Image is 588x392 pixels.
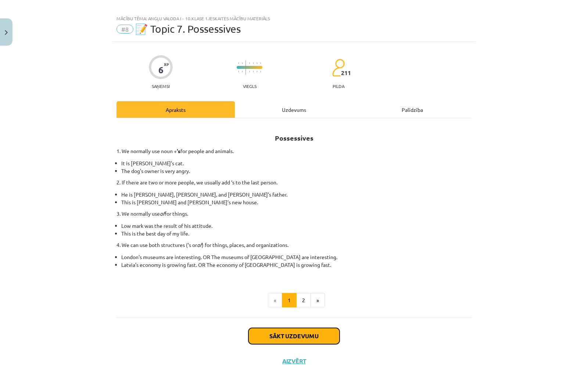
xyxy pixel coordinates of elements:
div: Apraksts [116,101,235,118]
em: of [197,241,202,248]
li: This is the best day of my life. [121,230,472,237]
strong: ‘s [177,148,180,154]
img: icon-long-line-d9ea69661e0d244f92f715978eff75569469978d946b2353a9bb055b3ed8787d.svg [245,60,246,75]
li: London’s museums are interesting. OR The museums of [GEOGRAPHIC_DATA] are interesting. [121,253,472,261]
li: The dog’s owner is very angry. [121,167,472,175]
button: 1 [282,293,297,308]
img: icon-short-line-57e1e144782c952c97e751825c79c345078a6d821885a25fce030b3d8c18986b.svg [253,62,254,64]
div: Uzdevums [235,101,353,118]
img: icon-short-line-57e1e144782c952c97e751825c79c345078a6d821885a25fce030b3d8c18986b.svg [260,62,261,64]
img: icon-close-lesson-0947bae3869378f0d4975bcd49f059093ad1ed9edebbc8119c70593378902aed.svg [5,30,8,35]
img: icon-short-line-57e1e144782c952c97e751825c79c345078a6d821885a25fce030b3d8c18986b.svg [253,71,254,73]
img: icon-short-line-57e1e144782c952c97e751825c79c345078a6d821885a25fce030b3d8c18986b.svg [257,71,257,73]
img: icon-short-line-57e1e144782c952c97e751825c79c345078a6d821885a25fce030b3d8c18986b.svg [249,71,250,73]
img: icon-short-line-57e1e144782c952c97e751825c79c345078a6d821885a25fce030b3d8c18986b.svg [242,71,243,73]
button: Sākt uzdevumu [248,328,340,344]
span: 📝 Topic 7. Possessives [135,23,241,35]
li: Latvia’s economy is growing fast. OR The economy of [GEOGRAPHIC_DATA] is growing fast. [121,261,472,276]
p: 4. We can use both structures (‘s or ) for things, places, and organizations. [116,241,472,249]
img: icon-short-line-57e1e144782c952c97e751825c79c345078a6d821885a25fce030b3d8c18986b.svg [238,71,239,73]
div: 6 [158,65,164,75]
p: 1. We normally use noun + for people and animals. [116,147,472,155]
img: students-c634bb4e5e11cddfef0936a35e636f08e4e9abd3cc4e673bd6f9a4125e45ecb1.svg [332,59,345,77]
li: It is [PERSON_NAME]’s cat. [121,159,472,167]
button: » [311,293,325,308]
p: pilda [333,84,344,89]
button: 2 [296,293,311,308]
button: Aizvērt [280,357,308,365]
span: 211 [341,70,351,76]
img: icon-short-line-57e1e144782c952c97e751825c79c345078a6d821885a25fce030b3d8c18986b.svg [249,62,250,64]
li: This is [PERSON_NAME] and [PERSON_NAME]’s new house. [121,198,472,206]
img: icon-short-line-57e1e144782c952c97e751825c79c345078a6d821885a25fce030b3d8c18986b.svg [242,62,243,64]
img: icon-short-line-57e1e144782c952c97e751825c79c345078a6d821885a25fce030b3d8c18986b.svg [260,71,261,73]
div: Mācību tēma: Angļu valoda i - 10.klase 1.ieskaites mācību materiāls [116,16,472,21]
img: icon-short-line-57e1e144782c952c97e751825c79c345078a6d821885a25fce030b3d8c18986b.svg [257,62,257,64]
li: He is [PERSON_NAME], [PERSON_NAME], and [PERSON_NAME]’s father. [121,191,472,198]
li: Low mark was the result of his attitude. [121,222,472,230]
strong: Possessives [275,134,313,142]
div: Palīdzība [353,101,472,118]
em: of [160,210,165,217]
p: 3. We normally use for things. [116,210,472,218]
img: icon-short-line-57e1e144782c952c97e751825c79c345078a6d821885a25fce030b3d8c18986b.svg [238,62,239,64]
span: XP [164,62,169,66]
p: Viegls [243,84,257,89]
span: #8 [116,25,133,33]
nav: Page navigation example [116,293,472,308]
p: 2. If there are two or more people, we usually add ‘s to the last person. [116,179,472,186]
p: Saņemsi [149,84,173,89]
